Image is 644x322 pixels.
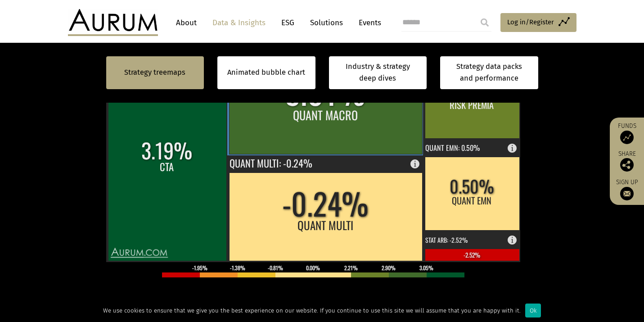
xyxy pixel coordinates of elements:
a: Sign up [614,178,639,200]
img: Share this post [620,158,634,172]
a: Data & Insights [208,14,270,31]
a: Animated bubble chart [227,67,305,78]
a: Funds [614,122,639,144]
a: Events [354,14,381,31]
div: Share [614,151,639,172]
a: Log in/Register [500,13,576,32]
img: Sign up to our newsletter [620,187,634,200]
a: Industry & strategy deep dives [329,56,427,89]
div: Ok [525,304,541,317]
a: Strategy treemaps [124,67,185,78]
img: Aurum [68,9,158,36]
img: Access Funds [620,131,634,144]
a: ESG [277,14,299,31]
a: Strategy data packs and performance [440,56,538,89]
span: Log in/Register [507,17,554,27]
a: About [171,14,201,31]
input: Submit [476,14,494,32]
a: Solutions [306,14,347,31]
